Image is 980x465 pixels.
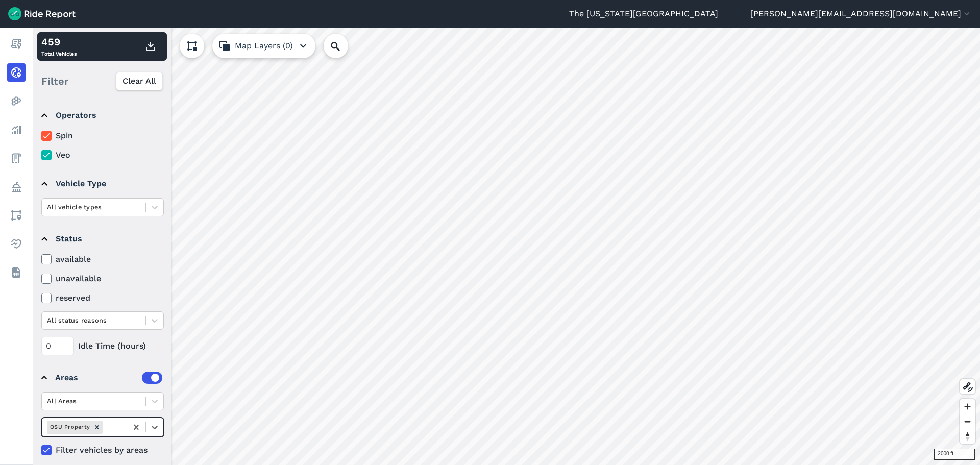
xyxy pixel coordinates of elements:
button: Zoom in [960,399,975,414]
button: Map Layers (0) [212,34,315,58]
button: Clear All [116,72,163,90]
a: Areas [7,206,26,225]
summary: Status [41,225,162,253]
button: Reset bearing to north [960,429,975,444]
summary: Vehicle Type [41,169,162,198]
input: Search Location or Vehicles [324,34,364,58]
label: available [41,253,164,265]
a: Analyze [7,120,26,139]
a: Heatmaps [7,92,26,110]
label: Filter vehicles by areas [41,444,164,456]
div: Total Vehicles [41,34,77,59]
label: unavailable [41,273,164,285]
a: Policy [7,178,26,196]
a: Realtime [7,63,26,82]
div: 2000 ft [934,449,975,460]
button: [PERSON_NAME][EMAIL_ADDRESS][DOMAIN_NAME] [750,8,972,20]
span: Clear All [122,75,156,87]
div: 459 [41,34,77,50]
a: Report [7,35,26,53]
button: Zoom out [960,414,975,429]
a: The [US_STATE][GEOGRAPHIC_DATA] [569,8,718,20]
summary: Areas [41,363,162,392]
a: Datasets [7,263,26,282]
div: Remove OSU Property [91,421,103,433]
canvas: Map [33,28,980,465]
div: Areas [55,372,162,384]
label: Veo [41,149,164,161]
div: Filter [37,65,167,97]
label: Spin [41,130,164,142]
a: Fees [7,149,26,167]
img: Ride Report [8,7,76,20]
summary: Operators [41,101,162,130]
div: OSU Property [47,421,91,433]
label: reserved [41,292,164,304]
div: Idle Time (hours) [41,337,164,355]
a: Health [7,235,26,253]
